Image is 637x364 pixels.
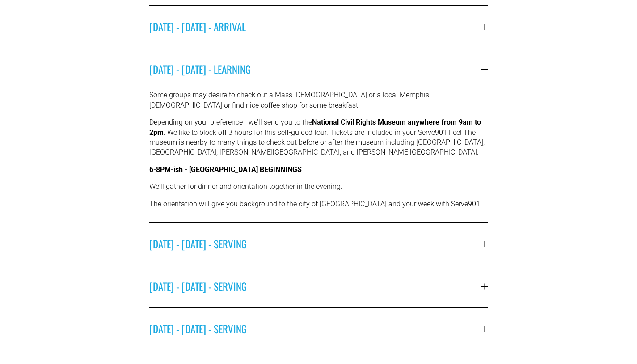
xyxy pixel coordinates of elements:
button: [DATE] - [DATE] - SERVING [149,223,487,265]
span: [DATE] - [DATE] - SERVING [149,279,481,294]
span: [DATE] - [DATE] - SERVING [149,236,481,251]
button: [DATE] - [DATE] - SERVING [149,308,487,350]
p: Some groups may desire to check out a Mass [DEMOGRAPHIC_DATA] or a local Memphis [DEMOGRAPHIC_DAT... [149,90,487,110]
strong: National Civil Rights Museum anywhere from 9am to 2pm [149,118,483,136]
button: [DATE] - [DATE] - SERVING [149,265,487,307]
p: The orientation will give you background to the city of [GEOGRAPHIC_DATA] and your week with Serv... [149,199,487,209]
div: [DATE] - [DATE] - LEARNING [149,90,487,222]
button: [DATE] - [DATE] - LEARNING [149,48,487,90]
p: We'll gather for dinner and orientation together in the evening. [149,182,487,192]
span: [DATE] - [DATE] - ARRIVAL [149,19,481,34]
span: [DATE] - [DATE] - LEARNING [149,62,481,77]
p: Depending on your preference - we’ll send you to the . We like to block off 3 hours for this self... [149,117,487,158]
strong: 6-8PM-ish - [GEOGRAPHIC_DATA] BEGINNINGS [149,165,302,174]
button: [DATE] - [DATE] - ARRIVAL [149,6,487,48]
span: [DATE] - [DATE] - SERVING [149,321,481,336]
